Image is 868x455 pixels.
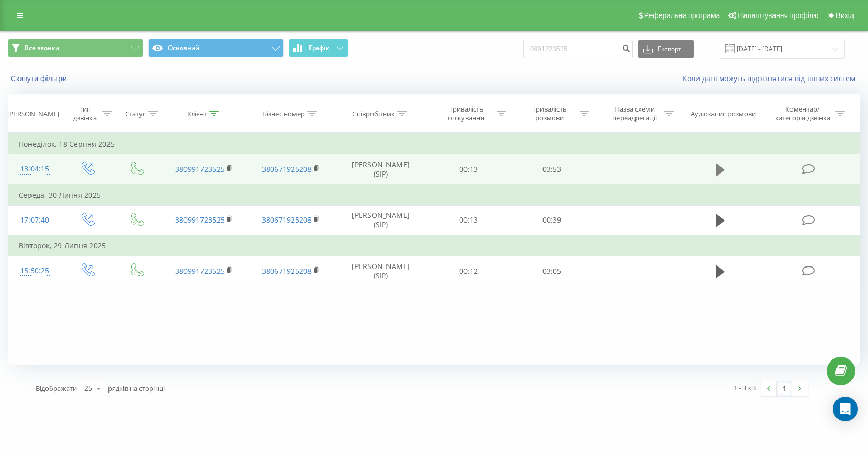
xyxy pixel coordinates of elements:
td: Понеділок, 18 Серпня 2025 [8,134,860,154]
span: Графік [309,44,329,52]
td: 03:53 [510,154,594,185]
td: Середа, 30 Липня 2025 [8,185,860,206]
span: рядків на сторінці [108,384,165,393]
div: 25 [84,383,92,394]
td: [PERSON_NAME] (SIP) [334,154,427,185]
td: 00:12 [427,256,510,286]
td: [PERSON_NAME] (SIP) [334,205,427,236]
span: Вихід [836,11,854,20]
div: 1 - 3 з 3 [734,383,756,393]
div: 13:04:15 [19,159,51,179]
div: [PERSON_NAME] [7,109,59,118]
button: Основний [148,39,284,57]
div: Статус [125,109,146,118]
button: Скинути фільтри [8,74,72,83]
td: 00:39 [510,205,594,236]
a: Коли дані можуть відрізнятися вiд інших систем [683,73,860,83]
button: Експорт [638,40,694,58]
a: 380671925208 [262,215,312,225]
div: Клієнт [187,109,207,118]
div: 17:07:40 [19,210,51,230]
div: Бізнес номер [262,109,305,118]
td: 00:13 [427,205,510,236]
div: Тип дзвінка [70,105,100,122]
span: Налаштування профілю [738,11,818,20]
td: 00:13 [427,154,510,185]
a: 380671925208 [262,164,312,174]
span: Реферальна програма [644,11,720,20]
div: Тривалість очікування [439,105,494,122]
a: 380671925208 [262,266,312,276]
button: Графік [289,39,348,57]
a: 380991723525 [175,215,225,225]
td: 03:05 [510,256,594,286]
td: [PERSON_NAME] (SIP) [334,256,427,286]
div: Коментар/категорія дзвінка [772,105,833,122]
div: 15:50:25 [19,261,51,281]
input: Пошук за номером [523,40,633,58]
div: Open Intercom Messenger [833,397,858,421]
div: Співробітник [352,109,395,118]
a: 380991723525 [175,266,225,276]
div: Тривалість розмови [522,105,577,122]
div: Аудіозапис розмови [691,109,756,118]
td: Вівторок, 29 Липня 2025 [8,236,860,256]
span: Відображати [36,384,77,393]
div: Назва схеми переадресації [607,105,662,122]
a: 380991723525 [175,164,225,174]
span: Все звонки [25,44,59,52]
button: Все звонки [8,39,143,57]
a: 1 [777,381,792,396]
